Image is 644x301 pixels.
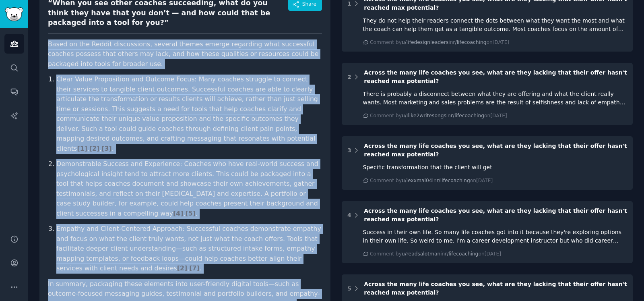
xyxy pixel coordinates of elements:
span: Across the many life coaches you see, what are they lacking that their offer hasn't reached max p... [364,69,627,84]
div: They do not help their readers connect the dots between what they want the most and what the coac... [363,17,627,33]
span: Across the many life coaches you see, what are they lacking that their offer hasn't reached max p... [364,281,627,296]
span: r/lifecoaching [445,251,478,257]
span: Share [302,1,316,8]
span: u/lifedesignleaders [402,39,448,45]
span: [ 7 ] [189,264,199,272]
div: Comment by in on [DATE] [370,177,493,185]
div: There is probably a disconnect between what they are offering and what the client really wants. M... [363,90,627,107]
div: Comment by in on [DATE] [370,39,509,46]
span: r/lifecoaching [437,178,470,183]
div: Comment by in on [DATE] [370,251,501,258]
span: [ 2 ] [177,264,187,272]
img: GummySearch logo [5,7,23,21]
p: Demonstrable Success and Experience: Coaches who have real-world success and psychological insigh... [56,159,322,218]
p: Based on the Reddit discussions, several themes emerge regarding what successful coaches possess ... [48,39,322,69]
span: u/Ilike2writesongs [402,113,446,118]
p: Empathy and Client-Centered Approach: Successful coaches demonstrate empathy and focus on what th... [56,224,322,274]
span: r/lifecoaching [453,39,486,45]
div: 5 [347,284,351,293]
span: [ 5 ] [185,210,195,217]
span: [ 2 ] [89,145,99,152]
div: Comment by in on [DATE] [370,112,507,120]
div: Success in their own life. So many life coaches got into it because they're exploring options in ... [363,228,627,245]
span: u/readsalotman [402,251,440,257]
span: [ 4 ] [173,210,183,217]
p: Clear Value Proposition and Outcome Focus: Many coaches struggle to connect their services to tan... [56,75,322,154]
span: [ 3 ] [101,145,111,152]
span: [ 1 ] [77,145,87,152]
div: 2 [347,73,351,81]
div: 4 [347,211,351,220]
span: Across the many life coaches you see, what are they lacking that their offer hasn't reached max p... [364,143,627,158]
span: Across the many life coaches you see, what are they lacking that their offer hasn't reached max p... [364,208,627,222]
span: r/lifecoaching [451,113,484,118]
div: Specific transformation that the client will get [363,163,627,172]
div: 3 [347,146,351,155]
span: u/lexxmal04 [402,178,432,183]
